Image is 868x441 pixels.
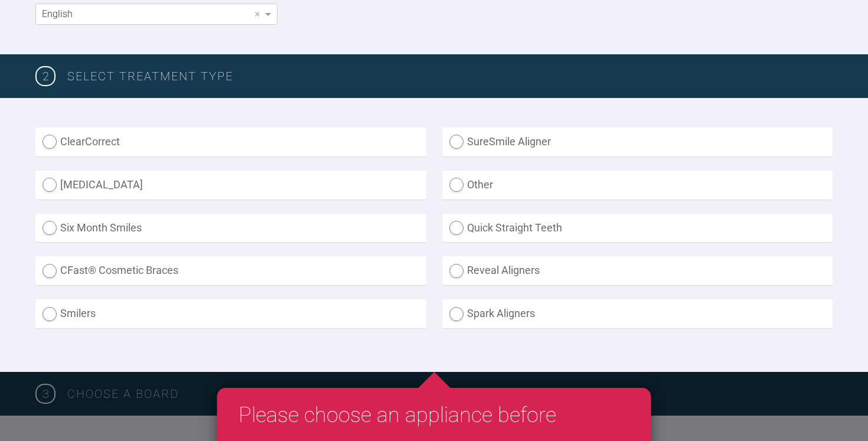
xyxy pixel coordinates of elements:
[42,8,73,19] span: English
[35,128,426,156] label: ClearCorrect
[442,171,833,200] label: Other
[442,256,833,285] label: Reveal Aligners
[35,256,426,285] label: CFast® Cosmetic Braces
[35,66,56,86] span: 2
[254,8,260,19] span: ×
[252,4,262,24] span: Clear value
[442,214,833,243] label: Quick Straight Teeth
[442,128,833,156] label: SureSmile Aligner
[35,299,426,328] label: Smilers
[67,67,833,86] h3: SELECT TREATMENT TYPE
[35,214,426,243] label: Six Month Smiles
[442,299,833,328] label: Spark Aligners
[35,171,426,200] label: [MEDICAL_DATA]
